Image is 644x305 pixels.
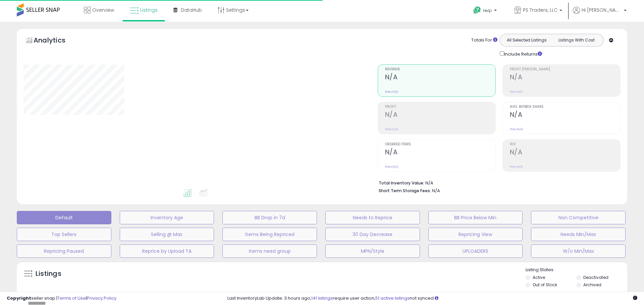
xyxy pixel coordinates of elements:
[222,244,317,258] button: Items need group
[428,244,523,258] button: UPLOADERS
[385,68,495,71] span: Revenue
[379,178,615,186] li: N/A
[510,90,523,94] small: Prev: N/A
[385,73,495,82] h2: N/A
[428,211,523,224] button: BB Price Below Min
[385,105,495,109] span: Profit
[325,211,420,224] button: Needs to Reprice
[495,50,550,58] div: Include Returns
[473,6,481,14] i: Get Help
[502,36,552,45] button: All Selected Listings
[17,244,111,258] button: Repricing Paused
[468,1,503,22] a: Help
[222,211,317,224] button: BB Drop in 7d
[385,148,495,157] h2: N/A
[120,211,214,224] button: Inventory Age
[140,7,158,13] span: Listings
[510,127,523,131] small: Prev: N/A
[325,244,420,258] button: MPN/Style
[92,7,114,13] span: Overview
[531,228,626,241] button: Needs Min/Max
[385,90,398,94] small: Prev: N/A
[385,127,398,131] small: Prev: N/A
[17,211,111,224] button: Default
[222,228,317,241] button: Items Being Repriced
[17,228,111,241] button: Top Sellers
[432,187,440,194] span: N/A
[523,7,557,13] span: PS Traders, LLC
[120,244,214,258] button: Reprice by Upload TA
[510,111,620,120] h2: N/A
[385,111,495,120] h2: N/A
[7,295,116,302] div: seller snap | |
[582,7,622,13] span: Hi [PERSON_NAME]
[379,188,431,194] b: Short Term Storage Fees:
[483,8,492,13] span: Help
[385,165,398,169] small: Prev: N/A
[510,143,620,146] span: ROI
[379,180,424,186] b: Total Inventory Value:
[428,228,523,241] button: Repricing View
[471,37,497,44] div: Totals For
[531,211,626,224] button: Non Competitive
[531,244,626,258] button: W/o Min/Max
[385,143,495,146] span: Ordered Items
[325,228,420,241] button: 30 Day Decrease
[510,148,620,157] h2: N/A
[510,73,620,82] h2: N/A
[510,105,620,109] span: Avg. Buybox Share
[573,7,627,22] a: Hi [PERSON_NAME]
[120,228,214,241] button: Selling @ Max
[7,295,31,301] strong: Copyright
[34,35,78,47] h5: Analytics
[181,7,202,13] span: DataHub
[510,165,523,169] small: Prev: N/A
[551,36,601,45] button: Listings With Cost
[510,68,620,71] span: Profit [PERSON_NAME]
